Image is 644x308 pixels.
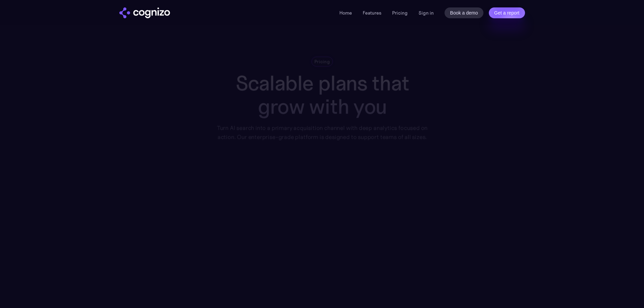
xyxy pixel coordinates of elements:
[119,7,170,18] img: cognizo logo
[212,123,432,142] div: Turn AI search into a primary acquisition channel with deep analytics focused on action. Our ente...
[363,10,381,16] a: Features
[314,58,330,65] div: Pricing
[119,7,170,18] a: home
[419,9,434,17] a: Sign in
[339,10,352,16] a: Home
[489,7,525,18] a: Get a report
[212,72,432,118] h1: Scalable plans that grow with you
[392,10,408,16] a: Pricing
[445,7,483,18] a: Book a demo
